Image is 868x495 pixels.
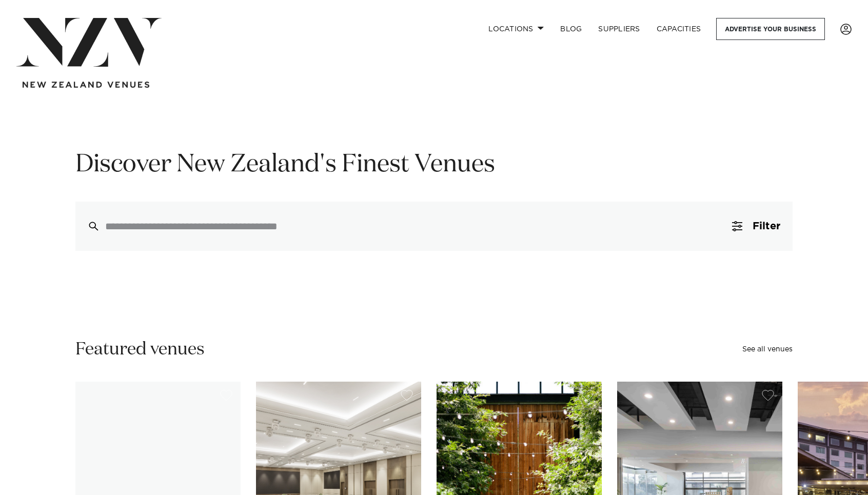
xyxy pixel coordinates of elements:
h1: Discover New Zealand's Finest Venues [75,149,793,181]
img: new-zealand-venues-text.png [23,82,149,88]
button: Filter [720,202,793,251]
h2: Featured venues [75,338,205,361]
a: BLOG [552,18,590,40]
a: See all venues [742,346,793,353]
a: Locations [480,18,552,40]
span: Filter [753,221,780,231]
a: Advertise your business [716,18,825,40]
a: SUPPLIERS [590,18,648,40]
a: Capacities [648,18,709,40]
img: nzv-logo.png [16,18,162,67]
